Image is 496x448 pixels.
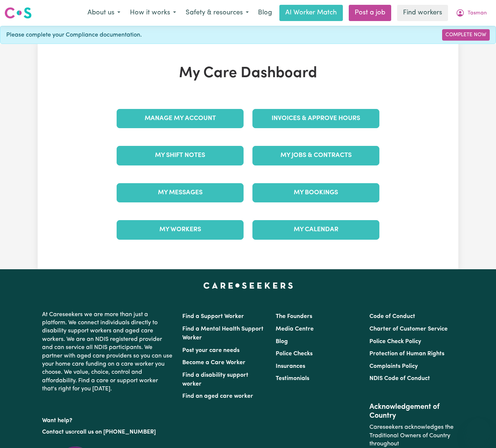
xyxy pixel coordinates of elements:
[349,5,391,21] a: Post a job
[42,414,173,425] p: Want help?
[182,348,240,353] a: Post your care needs
[252,146,379,165] a: My Jobs & Contracts
[4,6,32,20] img: Careseekers logo
[276,351,313,357] a: Police Checks
[6,31,142,40] span: Please complete your Compliance documentation.
[117,109,244,128] a: Manage My Account
[252,220,379,239] a: My Calendar
[276,314,312,319] a: The Founders
[182,360,245,366] a: Become a Care Worker
[276,339,288,345] a: Blog
[117,183,244,202] a: My Messages
[182,393,253,399] a: Find an aged care worker
[182,314,244,319] a: Find a Support Worker
[369,376,430,382] a: NDIS Code of Conduct
[117,146,244,165] a: My Shift Notes
[369,363,418,369] a: Complaints Policy
[83,5,125,21] button: About us
[42,308,173,396] p: At Careseekers we are more than just a platform. We connect individuals directly to disability su...
[466,418,490,442] iframe: Button to launch messaging window
[451,5,492,21] button: My Account
[369,339,421,345] a: Police Check Policy
[276,363,305,369] a: Insurances
[252,183,379,202] a: My Bookings
[182,372,248,387] a: Find a disability support worker
[252,109,379,128] a: Invoices & Approve Hours
[369,326,448,332] a: Charter of Customer Service
[182,326,263,341] a: Find a Mental Health Support Worker
[468,9,487,17] span: Tasman
[42,425,173,439] p: or
[397,5,448,21] a: Find workers
[42,429,71,435] a: Contact us
[276,326,314,332] a: Media Centre
[4,4,32,21] a: Careseekers logo
[117,220,244,239] a: My Workers
[112,65,384,82] h1: My Care Dashboard
[77,429,156,435] a: call us on [PHONE_NUMBER]
[276,376,309,382] a: Testimonials
[369,403,454,420] h2: Acknowledgement of Country
[181,5,254,21] button: Safety & resources
[203,283,293,288] a: Careseekers home page
[369,314,415,319] a: Code of Conduct
[279,5,343,21] a: AI Worker Match
[369,351,444,357] a: Protection of Human Rights
[125,5,181,21] button: How it works
[254,5,276,21] a: Blog
[442,29,490,41] a: Complete Now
